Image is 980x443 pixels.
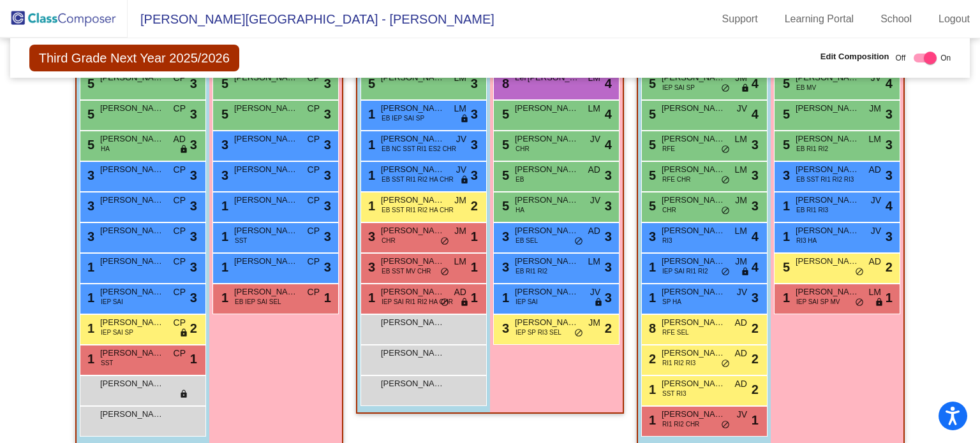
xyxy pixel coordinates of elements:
span: JV [590,286,600,299]
span: 1 [365,291,375,305]
span: RI1 RI2 RI3 [662,358,695,368]
span: LM [588,102,600,115]
span: 1 [365,138,375,152]
span: LM [735,224,747,238]
span: AD [869,163,881,177]
span: 1 [471,258,478,277]
span: 1 [84,352,94,366]
span: 1 [84,260,94,274]
span: 1 [646,382,656,396]
span: [PERSON_NAME] [381,133,445,145]
span: [PERSON_NAME] [100,224,164,237]
span: [PERSON_NAME] [234,194,298,207]
span: 3 [499,260,509,274]
span: 3 [365,229,375,243]
span: SP HA [662,297,681,307]
span: IEP SAI RI1 RI2 HA CHR [382,297,453,307]
span: AD [735,377,747,391]
span: [PERSON_NAME] [234,255,298,268]
span: [PERSON_NAME] [796,255,859,268]
span: CP [174,347,186,360]
span: EB IEP SAI SEL [235,297,281,307]
span: JV [737,408,747,421]
span: 3 [886,135,893,154]
span: EB NC SST RI1 ES2 CHR [382,144,456,154]
span: lock [875,298,884,308]
span: [PERSON_NAME] [100,255,164,268]
span: [PERSON_NAME] [100,377,164,390]
span: 1 [499,291,509,305]
span: 1 [365,168,375,182]
span: 5 [218,76,228,91]
span: CP [174,316,186,330]
span: CP [308,133,320,146]
span: do_not_disturb_alt [721,84,730,94]
span: 3 [84,229,94,243]
span: [PERSON_NAME] [100,408,164,421]
span: do_not_disturb_alt [855,267,864,277]
span: do_not_disturb_alt [721,175,730,185]
span: 2 [646,352,656,366]
span: 1 [646,413,656,427]
span: 3 [886,166,893,185]
span: 1 [218,260,228,274]
span: 3 [218,168,228,182]
span: EB SST RI1 RI2 HA CHR [382,175,454,184]
span: [PERSON_NAME] [796,286,859,298]
span: do_not_disturb_alt [574,236,583,247]
span: 8 [646,321,656,335]
span: [PERSON_NAME] [100,194,164,207]
span: [PERSON_NAME] [662,102,725,115]
span: AD [588,224,600,238]
span: IEP SAI SP MV [796,297,840,307]
span: 2 [752,380,759,399]
span: CP [174,255,186,268]
span: 3 [190,258,197,277]
span: EB RI1 RI3 [796,205,828,215]
span: 5 [84,76,94,91]
span: [PERSON_NAME] [662,163,725,176]
span: do_not_disturb_alt [721,206,730,216]
span: 2 [752,319,759,338]
span: CP [174,71,186,85]
span: 5 [218,107,228,121]
span: [PERSON_NAME] [796,133,859,145]
span: do_not_disturb_alt [440,236,449,247]
span: [PERSON_NAME] [662,316,725,329]
span: do_not_disturb_alt [574,328,583,338]
span: 1 [471,288,478,307]
span: JV [871,224,881,238]
span: 3 [780,168,790,182]
span: 1 [84,321,94,335]
span: 2 [190,319,197,338]
span: LM [454,102,466,115]
span: LM [869,133,881,146]
span: RI1 RI2 CHR [662,419,699,429]
a: Support [712,9,768,29]
span: JV [737,102,747,115]
span: [PERSON_NAME] [662,194,725,207]
span: JV [871,194,881,207]
span: CP [308,71,320,85]
span: IEP SAI SP [101,328,133,337]
span: [PERSON_NAME] [796,163,859,176]
span: lock [460,298,469,308]
span: [PERSON_NAME] [796,194,859,207]
span: 5 [84,107,94,121]
span: JV [456,163,466,177]
span: 2 [886,258,893,277]
span: JV [590,133,600,146]
span: 5 [646,138,656,152]
span: lock [460,114,469,124]
span: 4 [605,105,612,124]
span: 3 [499,321,509,335]
span: 4 [752,105,759,124]
span: 3 [605,227,612,246]
span: JM [735,255,747,268]
span: [PERSON_NAME] [515,316,579,329]
span: EB SST RI1 RI2 RI3 [796,175,854,184]
span: LM [869,286,881,299]
span: EB [516,175,524,184]
span: RFE SEL [662,328,689,337]
span: [PERSON_NAME] [234,133,298,145]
